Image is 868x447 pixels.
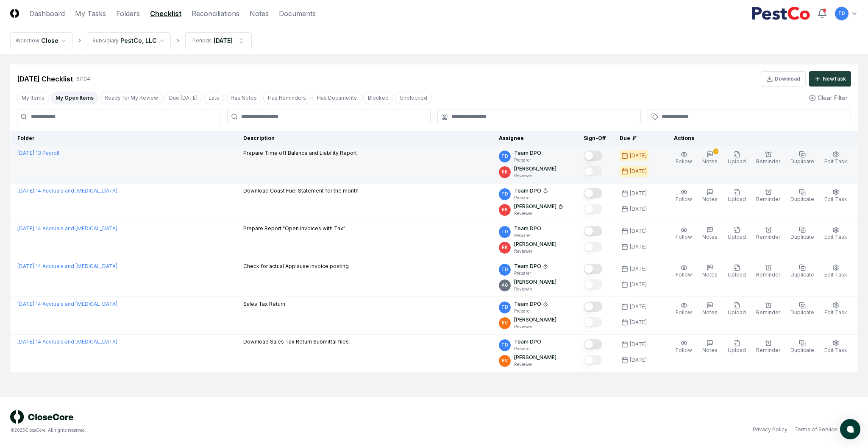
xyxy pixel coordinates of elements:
[584,302,602,312] button: Mark complete
[243,338,349,346] p: Download Sales Tax Return Submittal files
[823,75,846,83] div: New Task
[756,158,780,165] span: Reminder
[502,320,508,326] span: RV
[790,271,814,278] span: Duplicate
[501,153,508,159] span: TD
[17,225,36,232] span: [DATE] :
[577,131,613,146] th: Sign-Off
[620,134,654,142] div: Due
[204,92,224,104] button: Late
[840,419,860,439] button: atlas-launcher
[584,279,602,290] button: Mark complete
[726,149,748,167] button: Upload
[502,207,508,213] span: RK
[584,204,602,214] button: Mark complete
[728,234,746,240] span: Upload
[10,410,74,424] img: logo
[754,263,782,280] button: Reminder
[514,203,556,210] p: [PERSON_NAME]
[794,426,837,433] a: Terms of Service
[756,347,780,353] span: Reminder
[185,32,252,49] button: Periods[DATE]
[726,338,748,356] button: Upload
[701,149,719,167] button: 1Notes
[676,158,692,165] span: Follow
[17,187,117,194] a: [DATE]:14 Accruals and [MEDICAL_DATA]
[630,190,647,197] div: [DATE]
[754,187,782,205] button: Reminder
[116,8,140,19] a: Folders
[789,300,816,318] button: Duplicate
[17,187,36,194] span: [DATE] :
[514,173,556,179] p: Reviewer
[754,149,782,167] button: Reminder
[823,338,849,356] button: Edit Task
[584,355,602,365] button: Mark complete
[100,92,163,104] button: Ready for My Review
[243,300,285,308] p: Sales Tax Return
[728,347,746,353] span: Upload
[226,92,262,104] button: Has Notes
[514,300,541,308] p: Team DPO
[754,338,782,356] button: Reminder
[701,225,719,243] button: Notes
[790,234,814,240] span: Duplicate
[514,248,556,254] p: Reviewer
[674,338,694,356] button: Follow
[150,8,181,19] a: Checklist
[823,263,849,280] button: Edit Task
[824,309,847,316] span: Edit Task
[676,196,692,202] span: Follow
[514,165,556,173] p: [PERSON_NAME]
[501,304,508,310] span: TD
[834,6,849,21] button: TD
[312,92,362,104] button: Has Documents
[11,131,236,146] th: Folder
[363,92,393,104] button: Blocked
[17,150,59,156] a: [DATE]:13 Payroll
[630,243,647,251] div: [DATE]
[838,10,845,17] span: TD
[824,234,847,240] span: Edit Task
[236,131,492,146] th: Description
[514,232,541,239] p: Preparer
[492,131,577,146] th: Assignee
[702,309,718,316] span: Notes
[728,158,746,165] span: Upload
[514,316,556,324] p: [PERSON_NAME]
[630,341,647,348] div: [DATE]
[514,240,556,248] p: [PERSON_NAME]
[761,71,806,87] button: Download
[824,196,847,202] span: Edit Task
[250,8,269,19] a: Notes
[790,196,814,202] span: Duplicate
[514,149,541,157] p: Team DPO
[279,8,316,19] a: Documents
[502,244,508,251] span: RK
[674,149,694,167] button: Follow
[728,196,746,202] span: Upload
[753,426,787,433] a: Privacy Policy
[10,32,252,49] nav: breadcrumb
[728,309,746,316] span: Upload
[17,150,36,156] span: [DATE] :
[701,263,719,280] button: Notes
[726,263,748,280] button: Upload
[17,263,117,269] a: [DATE]:14 Accruals and [MEDICAL_DATA]
[514,286,556,292] p: Reviewer
[164,92,202,104] button: Due Today
[514,263,541,270] p: Team DPO
[823,149,849,167] button: Edit Task
[75,8,106,19] a: My Tasks
[501,191,508,197] span: TD
[756,234,780,240] span: Reminder
[514,195,548,201] p: Preparer
[630,205,647,213] div: [DATE]
[514,308,548,314] p: Preparer
[17,225,117,232] a: [DATE]:14 Accruals and [MEDICAL_DATA]
[676,271,692,278] span: Follow
[789,149,816,167] button: Duplicate
[676,347,692,353] span: Follow
[263,92,311,104] button: Has Reminders
[789,338,816,356] button: Duplicate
